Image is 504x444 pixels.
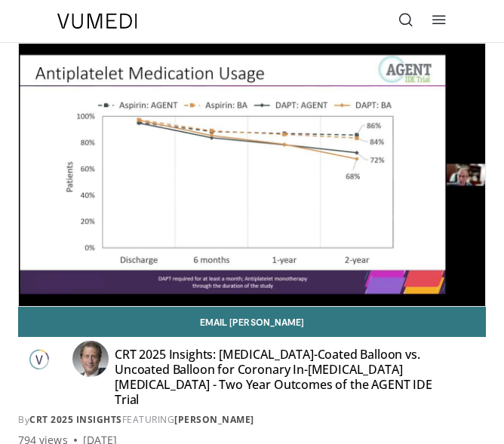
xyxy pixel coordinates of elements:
[19,44,485,306] video-js: Video Player
[72,341,109,377] img: Avatar
[57,14,137,29] img: VuMedi Logo
[18,307,486,337] a: Email [PERSON_NAME]
[18,347,60,371] img: CRT 2025 Insights
[174,413,254,426] a: [PERSON_NAME]
[29,413,122,426] a: CRT 2025 Insights
[18,413,486,427] div: By FEATURING
[115,347,445,407] h4: CRT 2025 Insights: [MEDICAL_DATA]-Coated Balloon vs. Uncoated Balloon for Coronary In-[MEDICAL_DA...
